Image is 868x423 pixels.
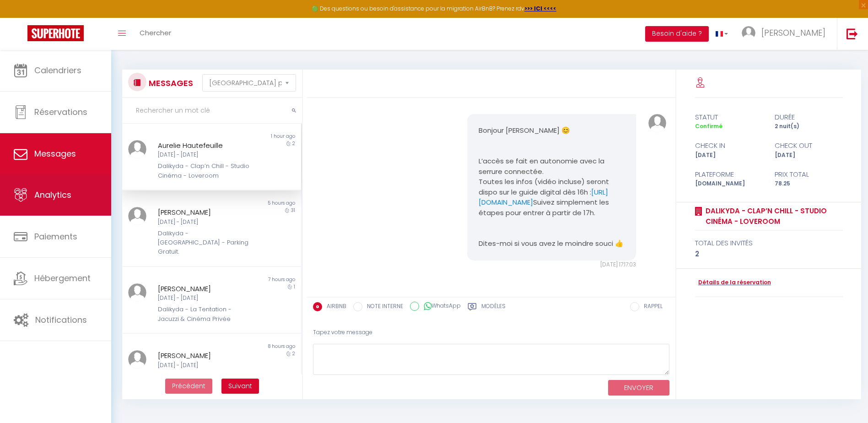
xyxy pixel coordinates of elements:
span: Réservations [34,106,87,118]
span: Chercher [140,28,171,38]
a: >>> ICI <<<< [524,5,556,12]
div: 1 hour ago [211,133,301,140]
div: [DATE] - [DATE] [158,218,250,227]
div: [DATE] - [DATE] [158,294,250,303]
div: Plateforme [689,169,769,180]
span: 31 [291,207,295,214]
div: check in [689,140,769,151]
img: ... [648,114,667,132]
span: 1 [294,283,295,290]
div: Dalikyda - La Tentation - Jacuzzi & Cinéma Privée [158,305,250,324]
div: [DATE] [689,151,769,160]
img: ... [128,283,146,302]
span: Calendriers [34,65,81,76]
div: [PERSON_NAME] [158,350,250,361]
a: Chercher [133,18,178,50]
span: Messages [34,148,76,159]
label: AIRBNB [322,302,346,312]
img: ... [128,140,146,158]
div: check out [769,140,849,151]
div: [DATE] [769,151,849,160]
div: [DATE] 17:17:03 [467,260,636,269]
input: Rechercher un mot clé [122,98,302,124]
div: 78.25 [769,179,849,188]
div: Dalikyda - [GEOGRAPHIC_DATA] - Parking Gratuit. [158,229,250,257]
a: [URL][DOMAIN_NAME] [479,187,608,207]
div: Tapez votre message [313,321,669,344]
button: Besoin d'aide ? [645,26,709,42]
span: Analytics [34,189,71,201]
label: WhatsApp [419,302,461,312]
h3: MESSAGES [146,73,193,93]
button: ENVOYER [608,380,669,396]
div: Prix total [769,169,849,180]
div: Aurelie Hautefeuille [158,140,250,151]
span: Hébergement [34,272,91,284]
label: Modèles [481,302,506,314]
div: Dalikyda - Clap’n Chill - Studio Cinéma - Loveroom [158,162,250,180]
label: NOTE INTERNE [362,302,403,312]
div: statut [689,112,769,123]
img: ... [128,350,146,369]
span: Confirmé [695,122,722,130]
span: 2 [292,140,295,147]
button: Previous [165,379,212,394]
div: 2 nuit(s) [769,122,849,131]
div: durée [769,112,849,123]
div: Dalikyda - Le Charme - Wifi - Stationnement facile [158,372,250,391]
span: Notifications [35,314,87,325]
button: Next [221,379,259,394]
div: 7 hours ago [211,276,301,283]
div: 2 [695,249,843,260]
span: [PERSON_NAME] [761,27,825,38]
span: 2 [292,350,295,357]
img: ... [742,26,755,40]
a: ... [PERSON_NAME] [735,18,837,50]
div: [PERSON_NAME] [158,283,250,294]
a: Dalikyda - Clap’n Chill - Studio Cinéma - Loveroom [702,206,843,227]
img: Super Booking [27,25,84,41]
img: logout [846,28,858,39]
span: Paiements [34,231,77,242]
a: Détails de la réservation [695,278,771,287]
label: RAPPEL [639,302,663,312]
div: [DOMAIN_NAME] [689,179,769,188]
span: Précédent [172,381,205,390]
div: 5 hours ago [211,200,301,207]
div: [PERSON_NAME] [158,207,250,218]
div: 8 hours ago [211,343,301,350]
pre: Bonjour [PERSON_NAME] 😊 L’accès se fait en autonomie avec la serrure connectée. Toutes les infos ... [479,125,625,249]
div: total des invités [695,238,843,249]
img: ... [128,207,146,225]
div: [DATE] - [DATE] [158,151,250,159]
span: Suivant [228,381,252,390]
div: [DATE] - [DATE] [158,361,250,370]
